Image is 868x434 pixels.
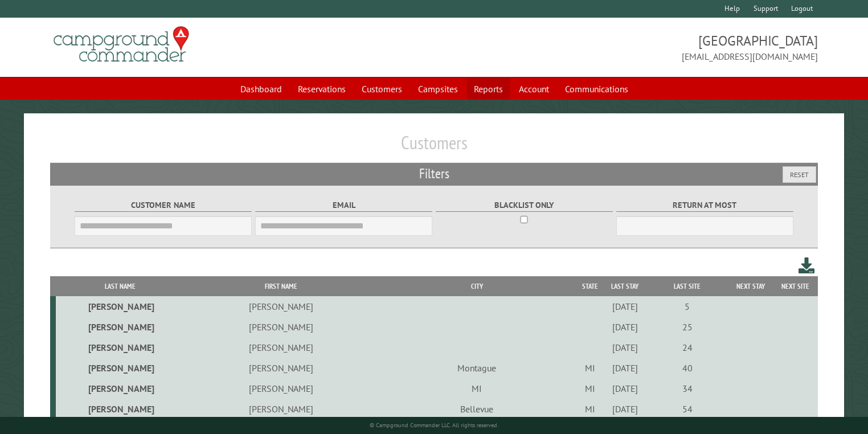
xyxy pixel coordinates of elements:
[576,358,604,378] td: MI
[728,276,772,296] th: Next Stay
[378,378,576,399] td: MI
[646,276,728,296] th: Last Site
[185,399,378,419] td: [PERSON_NAME]
[558,78,635,100] a: Communications
[185,317,378,337] td: [PERSON_NAME]
[50,22,193,67] img: Campground Commander
[378,399,576,419] td: Bellevue
[75,199,252,212] label: Customer Name
[576,399,604,419] td: MI
[56,378,185,399] td: [PERSON_NAME]
[646,296,728,317] td: 5
[370,421,498,429] small: © Campground Commander LLC. All rights reserved.
[56,296,185,317] td: [PERSON_NAME]
[355,78,409,100] a: Customers
[56,317,185,337] td: [PERSON_NAME]
[605,362,644,374] div: [DATE]
[56,358,185,378] td: [PERSON_NAME]
[605,403,644,415] div: [DATE]
[185,337,378,358] td: [PERSON_NAME]
[234,78,289,100] a: Dashboard
[616,199,793,212] label: Return at most
[185,296,378,317] td: [PERSON_NAME]
[646,358,728,378] td: 40
[799,255,815,276] a: Download this customer list (.csv)
[185,378,378,399] td: [PERSON_NAME]
[576,378,604,399] td: MI
[56,399,185,419] td: [PERSON_NAME]
[434,31,818,63] span: [GEOGRAPHIC_DATA] [EMAIL_ADDRESS][DOMAIN_NAME]
[378,358,576,378] td: Montague
[576,276,604,296] th: State
[646,337,728,358] td: 24
[605,383,644,394] div: [DATE]
[467,78,510,100] a: Reports
[50,163,818,185] h2: Filters
[291,78,353,100] a: Reservations
[378,276,576,296] th: City
[646,317,728,337] td: 25
[783,166,816,183] button: Reset
[411,78,465,100] a: Campsites
[605,342,644,353] div: [DATE]
[605,301,644,312] div: [DATE]
[56,276,185,296] th: Last Name
[436,199,613,212] label: Blacklist only
[185,358,378,378] td: [PERSON_NAME]
[56,337,185,358] td: [PERSON_NAME]
[512,78,556,100] a: Account
[255,199,432,212] label: Email
[604,276,646,296] th: Last Stay
[646,399,728,419] td: 54
[50,132,818,163] h1: Customers
[646,378,728,399] td: 34
[185,276,378,296] th: First Name
[605,321,644,333] div: [DATE]
[772,276,818,296] th: Next Site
